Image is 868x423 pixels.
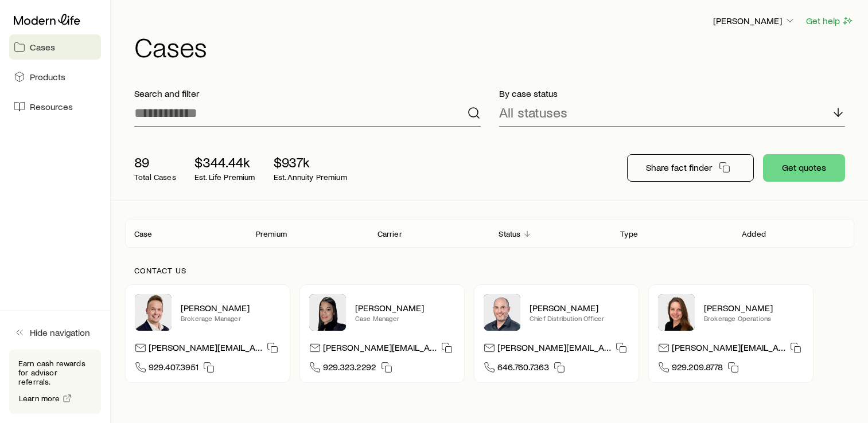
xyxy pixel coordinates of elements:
a: Cases [9,34,101,60]
p: Contact us [134,266,845,275]
p: Est. Life Premium [194,173,255,182]
span: Products [30,71,65,83]
span: Hide navigation [30,327,90,338]
span: 929.407.3951 [149,361,198,377]
p: Earn cash rewards for advisor referrals. [18,359,92,386]
img: Derek Wakefield [135,294,172,331]
p: [PERSON_NAME][EMAIL_ADDRESS][DOMAIN_NAME] [672,342,785,357]
a: Products [9,64,101,89]
p: Est. Annuity Premium [274,173,347,182]
span: Resources [30,101,73,112]
button: Hide navigation [9,320,101,345]
p: Status [499,229,520,238]
img: Ellen Wall [658,294,695,331]
p: Case Manager [355,314,455,323]
p: Total Cases [134,173,176,182]
p: [PERSON_NAME] [713,15,796,26]
span: Learn more [19,394,60,402]
button: Get quotes [763,154,845,182]
div: Client cases [125,219,854,248]
p: 89 [134,154,176,170]
p: All statuses [499,104,567,120]
p: Search and filter [134,88,481,99]
p: [PERSON_NAME][EMAIL_ADDRESS][DOMAIN_NAME] [149,342,262,357]
p: $937k [274,154,347,170]
span: Cases [30,41,55,53]
a: Resources [9,94,101,119]
button: Get help [805,14,854,28]
p: Case [134,229,153,238]
p: Brokerage Operations [704,314,804,323]
p: Share fact finder [646,162,712,173]
p: [PERSON_NAME][EMAIL_ADDRESS][DOMAIN_NAME] [497,342,611,357]
p: By case status [499,88,846,99]
p: [PERSON_NAME] [704,302,804,314]
p: Chief Distribution Officer [530,314,629,323]
img: Dan Pierson [484,294,520,331]
button: Share fact finder [627,154,754,182]
p: Premium [256,229,287,238]
h1: Cases [134,33,854,60]
p: [PERSON_NAME] [181,302,281,314]
p: Carrier [377,229,402,238]
p: [PERSON_NAME] [530,302,629,314]
button: [PERSON_NAME] [713,14,796,28]
p: Added [742,229,766,238]
p: [PERSON_NAME][EMAIL_ADDRESS][DOMAIN_NAME] [323,342,437,357]
p: $344.44k [194,154,255,170]
span: 646.760.7363 [497,361,549,377]
img: Elana Hasten [309,294,346,331]
div: Earn cash rewards for advisor referrals.Learn more [9,350,101,414]
span: 929.323.2292 [323,361,376,377]
span: 929.209.8778 [672,361,723,377]
p: Type [620,229,638,238]
p: [PERSON_NAME] [355,302,455,314]
p: Brokerage Manager [181,314,281,323]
